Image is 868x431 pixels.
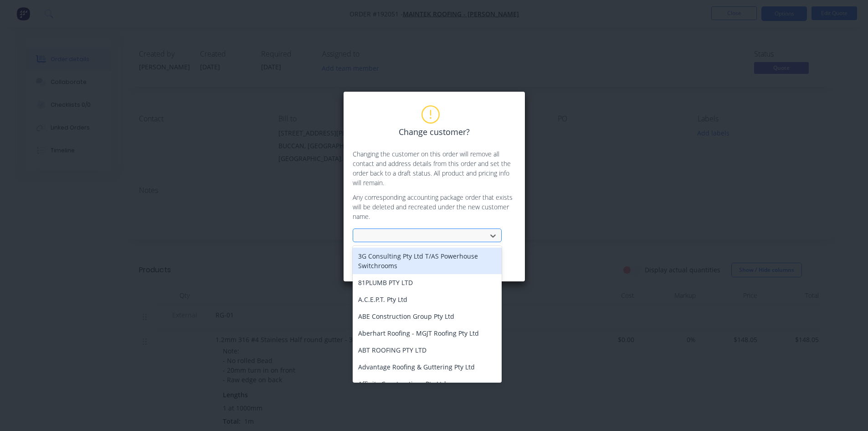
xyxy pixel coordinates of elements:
[353,291,502,308] div: A.C.E.P.T. Pty Ltd
[353,325,502,342] div: Aberhart Roofing - MGJT Roofing Pty Ltd
[353,248,502,274] div: 3G Consulting Pty Ltd T/AS Powerhouse Switchrooms
[353,358,502,375] div: Advantage Roofing & Guttering Pty Ltd
[353,342,502,358] div: ABT ROOFING PTY LTD
[399,126,470,138] span: Change customer?
[353,274,502,291] div: 81PLUMB PTY LTD
[353,375,502,392] div: Affinity Constructions Pty Ltd
[353,308,502,325] div: ABE Construction Group Pty Ltd
[353,192,516,221] p: Any corresponding accounting package order that exists will be deleted and recreated under the ne...
[353,149,516,187] p: Changing the customer on this order will remove all contact and address details from this order a...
